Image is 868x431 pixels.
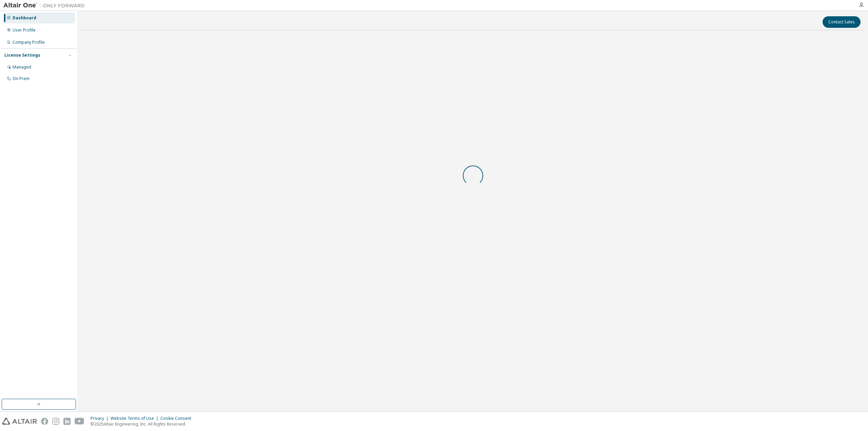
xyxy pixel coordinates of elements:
div: Privacy [91,416,111,421]
div: Managed [13,64,31,70]
img: Altair One [3,2,88,9]
img: linkedin.svg [63,418,71,425]
img: instagram.svg [52,418,59,425]
button: Contact Sales [823,16,861,28]
div: Website Terms of Use [111,416,160,421]
div: On Prem [13,76,29,81]
img: youtube.svg [75,418,84,425]
div: Company Profile [13,40,45,45]
div: Cookie Consent [160,416,195,421]
img: facebook.svg [41,418,48,425]
p: © 2025 Altair Engineering, Inc. All Rights Reserved. [91,421,195,427]
img: altair_logo.svg [2,418,37,425]
div: Dashboard [13,15,36,21]
div: License Settings [4,53,40,58]
div: User Profile [13,27,36,33]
